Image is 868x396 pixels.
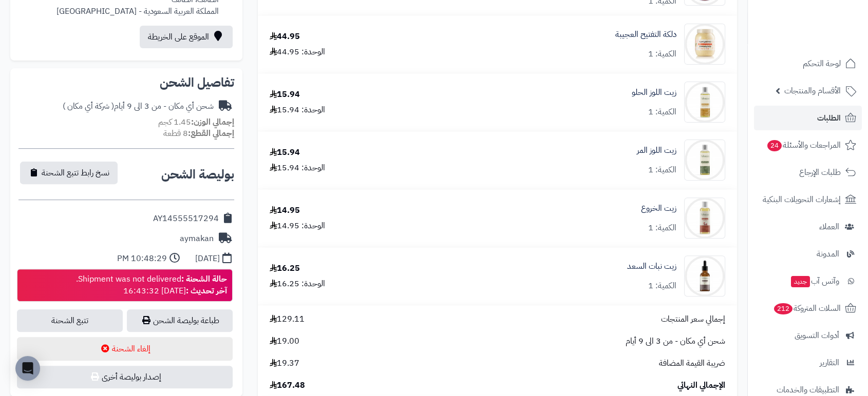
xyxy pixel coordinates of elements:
h2: بوليصة الشحن [161,168,234,181]
a: العملاء [754,214,862,239]
a: زيت الخروع [641,203,676,214]
span: لوحة التحكم [803,56,841,71]
a: المدونة [754,242,862,266]
div: الكمية: 1 [648,106,676,118]
div: الوحدة: 16.25 [270,278,325,290]
span: 129.11 [270,313,305,325]
h2: تفاصيل الشحن [18,76,234,89]
div: الوحدة: 15.94 [270,162,325,174]
div: [DATE] [195,253,220,265]
span: الأقسام والمنتجات [784,84,841,98]
img: 1703318732-Nabateen%20Sweet%20Almond%20Oil-90x90.jpg [685,82,725,123]
div: 44.95 [270,31,300,43]
a: زيت اللوز الحلو [632,87,676,98]
span: طلبات الإرجاع [799,165,841,180]
a: زيت اللوز المر [637,145,676,156]
span: العملاء [819,220,839,234]
span: المراجعات والأسئلة [766,138,841,152]
div: الوحدة: 14.95 [270,220,325,232]
div: 14.95 [270,205,300,216]
div: الوحدة: 15.94 [270,104,325,116]
span: جديد [791,276,810,287]
span: الطلبات [817,111,841,125]
div: الكمية: 1 [648,222,676,234]
span: الإجمالي النهائي [677,380,725,391]
span: 167.48 [270,380,305,391]
a: لوحة التحكم [754,51,862,76]
a: الطلبات [754,106,862,130]
small: 1.45 كجم [158,116,234,128]
a: التقارير [754,350,862,375]
div: 10:48:29 PM [117,253,167,265]
span: 212 [773,303,794,315]
span: ( شركة أي مكان ) [63,100,114,112]
a: أدوات التسويق [754,323,862,348]
a: المراجعات والأسئلة24 [754,133,862,157]
span: السلات المتروكة [773,301,841,315]
span: وآتس آب [790,274,839,288]
button: إلغاء الشحنة [17,337,233,361]
div: شحن أي مكان - من 3 الى 9 أيام [63,101,214,112]
div: 15.94 [270,89,300,101]
strong: إجمالي القطع: [188,127,234,140]
a: طباعة بوليصة الشحن [127,309,233,332]
div: Open Intercom Messenger [15,356,40,381]
span: المدونة [817,247,839,261]
strong: إجمالي الوزن: [191,116,234,128]
div: aymakan [180,233,214,245]
img: logo-2.png [798,8,858,29]
span: نسخ رابط تتبع الشحنة [42,167,109,179]
span: 19.37 [270,358,299,369]
a: زيت نبات السعد [627,261,676,272]
div: الكمية: 1 [648,48,676,60]
strong: آخر تحديث : [186,285,227,297]
a: السلات المتروكة212 [754,296,862,321]
span: 19.00 [270,335,299,347]
div: AY14555517294 [153,213,219,225]
button: نسخ رابط تتبع الشحنة [20,162,118,184]
img: 1735916177-Whitening%20Scrub%201-90x90.jpg [685,24,725,65]
div: Shipment was not delivered. [DATE] 16:43:32 [76,273,227,297]
a: الموقع على الخريطة [140,26,233,48]
small: 8 قطعة [163,127,234,140]
img: 1703318886-Nabateen%20Bitter%20Almond%20Oil-90x90.jpg [685,140,725,181]
div: الكمية: 1 [648,280,676,292]
a: دلكة التفتيح العجيبة [615,29,676,41]
span: ضريبة القيمة المضافة [659,358,725,369]
a: إشعارات التحويلات البنكية [754,187,862,212]
span: أدوات التسويق [795,328,839,343]
strong: حالة الشحنة : [181,273,227,285]
span: 24 [767,140,783,152]
span: التقارير [820,355,839,370]
a: طلبات الإرجاع [754,160,862,185]
div: الكمية: 1 [648,164,676,176]
div: 16.25 [270,263,300,274]
a: تتبع الشحنة [17,309,123,332]
div: 15.94 [270,147,300,159]
button: إصدار بوليصة أخرى [17,366,233,388]
img: 1719855935-Nutsedge%20Oil%2030ml%20v02-90x90.jpg [685,255,725,296]
span: إشعارات التحويلات البنكية [763,192,841,207]
a: وآتس آبجديد [754,269,862,293]
span: إجمالي سعر المنتجات [661,313,725,325]
span: شحن أي مكان - من 3 الى 9 أيام [626,335,725,347]
div: الوحدة: 44.95 [270,46,325,58]
img: 1706025408-Castor%20Oil-90x90.jpg [685,197,725,239]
